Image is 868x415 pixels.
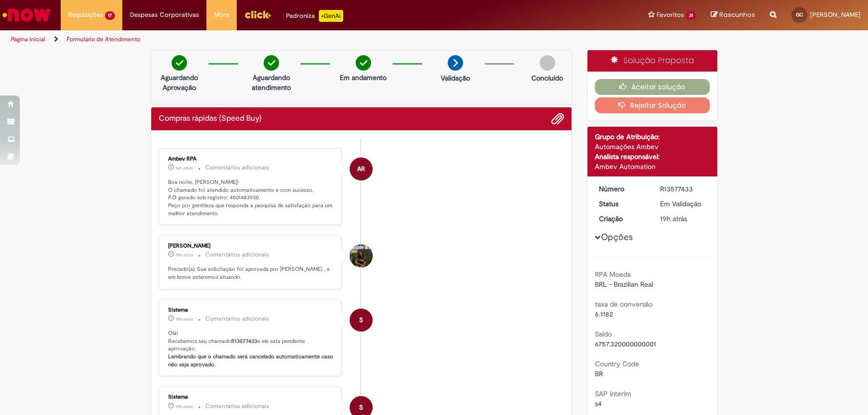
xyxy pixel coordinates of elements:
[350,158,373,180] div: Ambev RPA
[176,316,193,322] span: 19h atrás
[595,162,710,171] div: Ambev Automation
[205,402,269,411] small: Comentários adicionais
[591,184,653,194] dt: Número
[1,5,52,25] img: ServiceNow
[264,55,279,71] img: check-circle-green.png
[176,252,193,258] span: 19h atrás
[205,164,269,172] small: Comentários adicionais
[11,35,45,43] a: Página inicial
[810,10,861,19] span: [PERSON_NAME]
[168,243,334,249] div: [PERSON_NAME]
[441,73,470,83] p: Validação
[130,10,199,20] span: Despesas Corporativas
[168,265,334,281] p: Prezado(a), Sua solicitação foi aprovada por [PERSON_NAME] , e em breve estaremos atuando.
[595,339,656,348] span: 6757.320000000001
[168,156,334,162] div: Ambev RPA
[205,315,269,323] small: Comentários adicionais
[205,250,269,259] small: Comentários adicionais
[319,10,343,22] p: +GenAi
[214,10,229,20] span: More
[357,157,365,181] span: AR
[591,199,653,209] dt: Status
[176,165,193,171] time: 29/09/2025 18:28:20
[176,252,193,258] time: 29/09/2025 15:03:23
[168,353,335,368] b: Lembrando que o chamado será cancelado automaticamente caso não seja aprovado.
[595,132,710,142] div: Grupo de Atribuição:
[359,308,363,332] span: S
[591,214,653,224] dt: Criação
[595,270,631,279] b: RPA Moeda
[168,178,334,218] p: Boa noite, [PERSON_NAME]! O chamado foi atendido automaticamente e com sucesso. P.O gerado sob re...
[172,55,187,71] img: check-circle-green.png
[7,30,571,49] ul: Trilhas de página
[168,330,334,369] p: Olá! Recebemos seu chamado e ele esta pendente aprovação.
[176,404,193,410] span: 19h atrás
[595,300,653,309] b: taxa de conversão
[660,214,687,223] span: 19h atrás
[176,316,193,322] time: 29/09/2025 14:50:04
[168,307,334,313] div: Sistema
[350,309,373,332] div: System
[660,214,706,224] div: 29/09/2025 14:49:51
[660,199,706,209] div: Em Validação
[286,10,343,22] div: Padroniza
[796,11,803,18] span: GC
[540,55,555,71] img: img-circle-grey.png
[595,142,710,152] div: Automações Ambev
[176,165,193,171] span: 16h atrás
[657,10,684,20] span: Favoritos
[244,7,271,22] img: click_logo_yellow_360x200.png
[155,73,203,92] p: Aguardando Aprovação
[356,55,371,71] img: check-circle-green.png
[551,112,564,125] button: Adicionar anexos
[340,73,386,83] p: Em andamento
[686,11,696,20] span: 31
[231,337,257,345] b: R13577433
[660,184,706,194] div: R13577433
[595,310,613,319] span: 6.1182
[595,359,639,368] b: Country Code
[595,79,710,95] button: Aceitar solução
[448,55,463,71] img: arrow-next.png
[595,330,612,338] b: Saldo
[168,394,334,400] div: Sistema
[595,152,710,162] div: Analista responsável:
[350,245,373,267] div: Lorena Ferreira Avelar Costa
[587,50,717,72] div: Solução Proposta
[660,214,687,223] time: 29/09/2025 14:49:51
[67,35,140,43] a: Formulário de Atendimento
[159,114,262,123] h2: Compras rápidas (Speed Buy) Histórico de tíquete
[595,280,653,289] span: BRL - Brazilian Real
[595,369,603,378] span: BR
[595,399,602,408] span: s4
[595,389,631,398] b: SAP Interim
[719,10,755,19] span: Rascunhos
[247,73,295,92] p: Aguardando atendimento
[105,11,115,20] span: 17
[176,404,193,410] time: 29/09/2025 14:50:00
[595,97,710,113] button: Rejeitar Solução
[711,10,755,20] a: Rascunhos
[68,10,103,20] span: Requisições
[531,73,563,83] p: Concluído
